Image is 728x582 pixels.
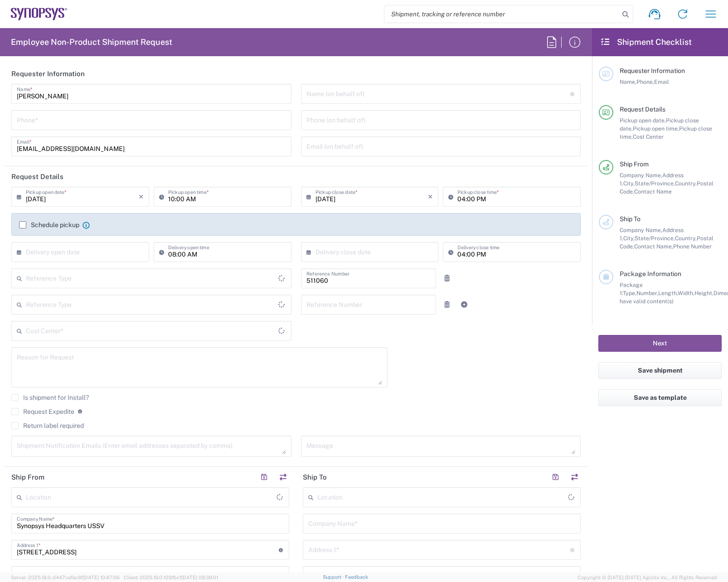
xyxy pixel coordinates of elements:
label: Schedule pickup [19,221,79,228]
span: Client: 2025.19.0-129fbcf [124,575,218,580]
h2: Ship From [11,473,44,482]
span: Contact Name, [634,243,673,250]
span: Copyright © [DATE]-[DATE] Agistix Inc., All Rights Reserved [578,573,717,582]
span: Phone Number [673,243,712,250]
i: × [428,189,433,204]
span: Pickup open date, [620,117,666,124]
span: City, [623,180,635,187]
span: Company Name, [620,227,662,233]
span: Type, [623,290,636,296]
span: Email [654,78,669,85]
span: Number, [636,290,658,296]
button: Save as template [598,389,722,406]
span: Ship From [620,160,649,168]
span: City, [623,235,635,242]
span: Package 1: [620,281,643,296]
h2: Shipment Checklist [600,37,692,48]
button: Next [598,335,722,352]
h2: Request Details [11,172,63,181]
span: Requester Information [620,67,685,74]
h2: Employee Non-Product Shipment Request [11,37,172,48]
span: Cost Center [633,133,664,140]
span: Pickup open time, [633,125,679,132]
span: State/Province, [635,180,675,187]
a: Remove Reference [441,272,453,285]
label: Request Expedite [11,408,74,415]
a: Add Reference [458,298,471,311]
span: Country, [675,235,697,242]
span: Contact Name [634,188,672,195]
span: Package Information [620,270,681,277]
span: Name, [620,78,636,85]
label: Return label required [11,422,84,429]
span: Phone, [636,78,654,85]
span: [DATE] 09:39:01 [181,575,218,580]
input: Shipment, tracking or reference number [384,5,619,23]
span: Ship To [620,215,641,223]
span: Country, [675,180,697,187]
span: State/Province, [635,235,675,242]
span: Length, [658,290,678,296]
a: Support [323,574,345,580]
label: Is shipment for Install? [11,394,89,401]
span: Height, [694,290,713,296]
span: [DATE] 10:47:06 [83,575,120,580]
span: Server: 2025.19.0-d447cefac8f [11,575,120,580]
i: × [139,189,144,204]
h2: Ship To [303,473,327,482]
span: Width, [678,290,694,296]
button: Save shipment [598,362,722,379]
h2: Requester Information [11,69,85,78]
span: Company Name, [620,172,662,179]
a: Feedback [345,574,368,580]
a: Remove Reference [441,298,453,311]
span: Request Details [620,106,665,113]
